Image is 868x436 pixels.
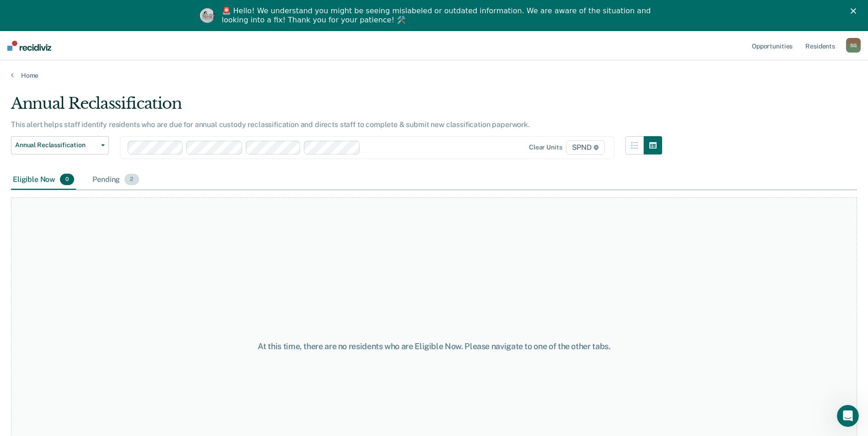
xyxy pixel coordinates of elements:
[223,341,646,351] div: At this time, there are no residents who are Eligible Now. Please navigate to one of the other tabs.
[803,31,837,60] a: Residents
[7,41,51,51] img: Recidiviz
[846,38,861,53] div: S G
[529,144,562,151] div: Clear units
[11,71,857,80] a: Home
[11,94,662,120] div: Annual Reclassification
[750,31,794,60] a: Opportunities
[60,174,74,186] span: 0
[91,170,140,190] div: Pending2
[11,170,76,190] div: Eligible Now0
[11,136,109,154] button: Annual Reclassification
[222,6,654,25] div: 🚨 Hello! We understand you might be seeing mislabeled or outdated information. We are aware of th...
[846,38,861,53] button: SG
[837,405,859,427] iframe: Intercom live chat
[124,174,139,186] span: 2
[11,120,530,129] p: This alert helps staff identify residents who are due for annual custody reclassification and dir...
[566,140,605,155] span: SPND
[15,141,97,149] span: Annual Reclassification
[851,8,860,14] div: Close
[200,8,215,23] img: Profile image for Kim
